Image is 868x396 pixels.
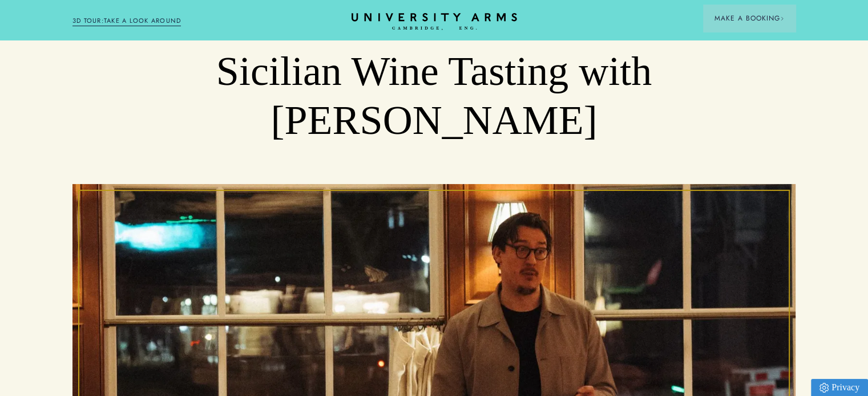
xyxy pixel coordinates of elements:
h1: Sicilian Wine Tasting with [PERSON_NAME] [145,47,724,145]
button: Make a BookingArrow icon [703,5,796,32]
img: Privacy [819,383,829,393]
a: Privacy [811,379,868,396]
a: Home [352,13,517,31]
img: Arrow icon [780,17,784,21]
a: 3D TOUR:TAKE A LOOK AROUND [72,16,181,26]
span: Make a Booking [714,13,784,23]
